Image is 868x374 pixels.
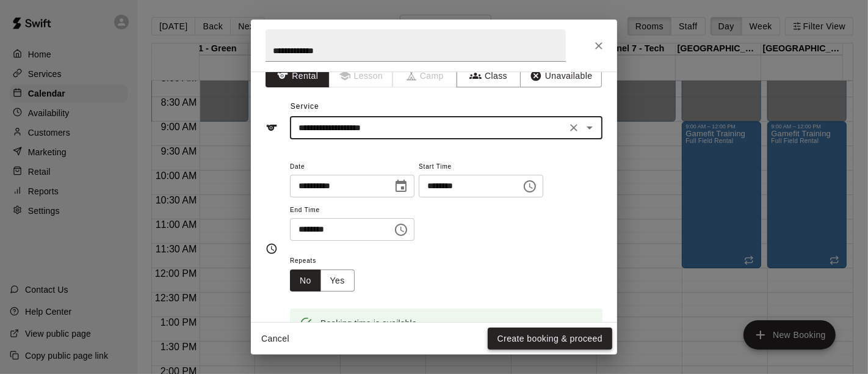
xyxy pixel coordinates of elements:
button: Choose date, selected date is Sep 14, 2025 [389,174,413,199]
button: Rental [266,65,330,87]
button: Clear [565,119,582,136]
svg: Timing [266,243,278,255]
span: Lessons must be created in the Services page first [330,65,394,87]
svg: Service [266,122,278,134]
button: Open [581,119,598,136]
div: outlined button group [290,269,355,292]
button: Cancel [256,328,295,350]
button: Choose time, selected time is 10:00 AM [518,174,542,199]
button: No [290,269,321,292]
button: Class [457,65,521,87]
span: Repeats [290,253,364,269]
span: Date [290,159,414,175]
button: Create booking & proceed [488,328,612,350]
button: Close [588,35,610,57]
span: End Time [290,202,414,219]
button: Yes [320,269,355,292]
span: Camps can only be created in the Services page [393,65,457,87]
button: Unavailable [520,65,602,87]
span: Start Time [419,159,543,175]
div: Booking time is available [320,312,417,334]
span: Service [291,102,319,111]
button: Choose time, selected time is 11:00 AM [389,218,413,242]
